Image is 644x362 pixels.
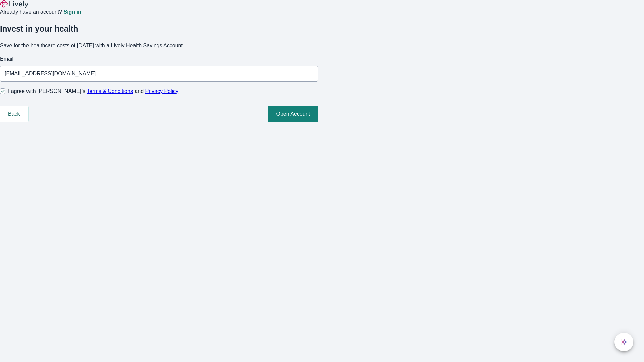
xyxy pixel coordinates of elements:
a: Privacy Policy [145,88,179,94]
svg: Lively AI Assistant [621,339,627,345]
button: Open Account [268,106,318,122]
span: I agree with [PERSON_NAME]’s and [8,87,178,95]
button: chat [614,333,633,351]
a: Terms & Conditions [87,88,133,94]
a: Sign in [63,9,81,15]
